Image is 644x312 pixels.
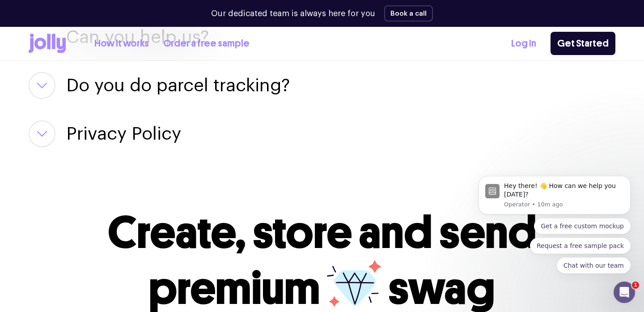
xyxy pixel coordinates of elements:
[384,5,433,21] button: Book a call
[551,32,615,55] a: Get Started
[511,36,536,51] a: Log In
[163,36,250,51] a: Order a free sample
[66,72,290,99] button: Do you do parcel tracking?
[66,120,181,147] button: Privacy Policy
[614,282,635,303] iframe: Intercom live chat
[94,36,149,51] a: How it works
[632,282,639,289] span: 1
[465,107,644,288] iframe: Intercom notifications message
[211,8,375,20] p: Our dedicated team is always here for you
